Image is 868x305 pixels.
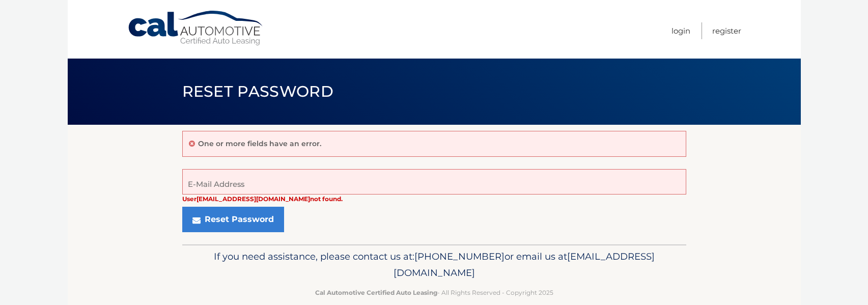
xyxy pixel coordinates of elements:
span: Reset Password [182,82,333,101]
span: [PHONE_NUMBER] [414,251,505,262]
a: Login [671,22,690,39]
p: If you need assistance, please contact us at: or email us at [189,248,680,281]
p: - All Rights Reserved - Copyright 2025 [189,287,680,298]
p: One or more fields have an error. [198,139,321,148]
strong: Cal Automotive Certified Auto Leasing [315,289,437,296]
a: Register [712,22,741,39]
strong: User [EMAIL_ADDRESS][DOMAIN_NAME] not found. [182,195,343,203]
span: [EMAIL_ADDRESS][DOMAIN_NAME] [394,251,655,279]
a: Cal Automotive [127,10,265,46]
input: E-Mail Address [182,169,686,195]
button: Reset Password [182,207,284,232]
